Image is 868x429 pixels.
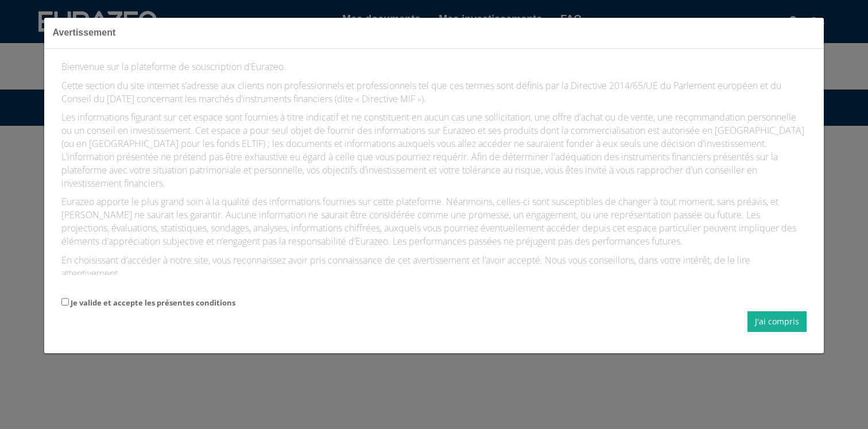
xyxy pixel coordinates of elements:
p: En choisissant d’accéder à notre site, vous reconnaissez avoir pris connaissance de cet avertisse... [61,254,807,280]
p: Les informations figurant sur cet espace sont fournies à titre indicatif et ne constituent en auc... [61,111,807,190]
button: J'ai compris [747,311,807,332]
p: Bienvenue sur la plateforme de souscription d’Eurazeo. [61,60,807,74]
h3: Avertissement [53,26,816,40]
label: Je valide et accepte les présentes conditions [71,297,235,308]
p: Eurazeo apporte le plus grand soin à la qualité des informations fournies sur cette plateforme. N... [61,195,807,248]
p: Cette section du site internet s’adresse aux clients non professionnels et professionnels tel que... [61,79,807,106]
